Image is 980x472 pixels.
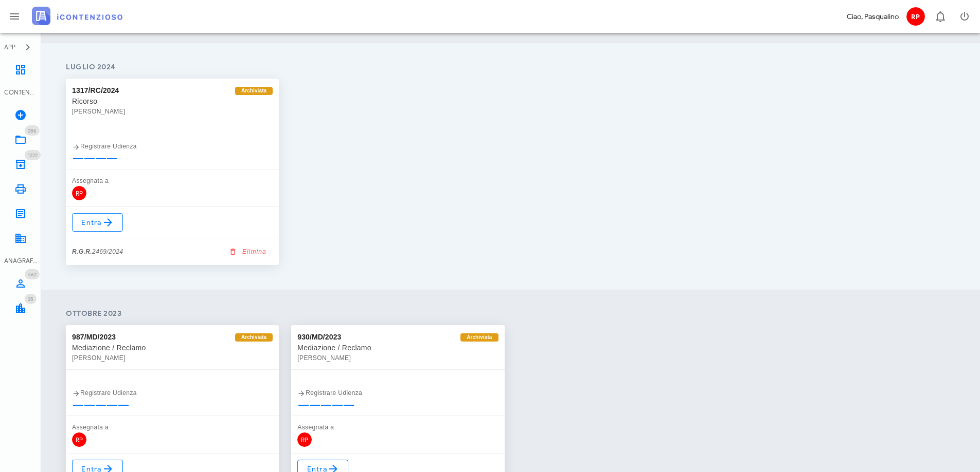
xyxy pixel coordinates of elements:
[903,4,928,29] button: RP
[230,247,266,256] span: Elimina
[297,353,498,363] div: [PERSON_NAME]
[297,432,312,447] span: RP
[28,152,38,159] span: 1222
[297,422,498,432] div: Assegnata a
[906,7,925,26] span: RP
[66,62,955,72] h4: luglio 2024
[224,244,273,259] button: Elimina
[72,85,119,96] div: 1317/RC/2024
[72,176,273,186] div: Assegnata a
[297,331,341,343] div: 930/MD/2023
[297,388,498,398] div: Registrare Udienza
[241,333,266,342] span: Archiviata
[72,353,273,363] div: [PERSON_NAME]
[72,141,273,152] div: Registrare Udienza
[4,256,37,266] div: ANAGRAFICA
[4,88,37,97] div: CONTENZIOSO
[72,213,123,232] a: Entra
[32,7,122,25] img: logo-text-2x.png
[847,11,899,22] div: Ciao, Pasqualino
[72,106,273,117] div: [PERSON_NAME]
[81,216,114,229] span: Entra
[72,248,92,255] strong: R.G.R.
[28,296,33,303] span: 35
[72,331,116,343] div: 987/MD/2023
[72,343,273,353] div: Mediazione / Reclamo
[72,96,273,106] div: Ricorso
[467,333,492,342] span: Archiviata
[928,4,952,29] button: Distintivo
[25,150,41,160] span: Distintivo
[25,269,40,279] span: Distintivo
[25,294,37,304] span: Distintivo
[72,186,86,200] span: RP
[297,343,498,353] div: Mediazione / Reclamo
[66,308,955,319] h4: ottobre 2023
[72,247,123,257] div: 2469/2024
[28,127,37,134] span: 286
[25,125,40,136] span: Distintivo
[241,87,266,95] span: Archiviata
[72,432,86,447] span: RP
[72,422,273,432] div: Assegnata a
[72,388,273,398] div: Registrare Udienza
[28,271,37,278] span: 462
